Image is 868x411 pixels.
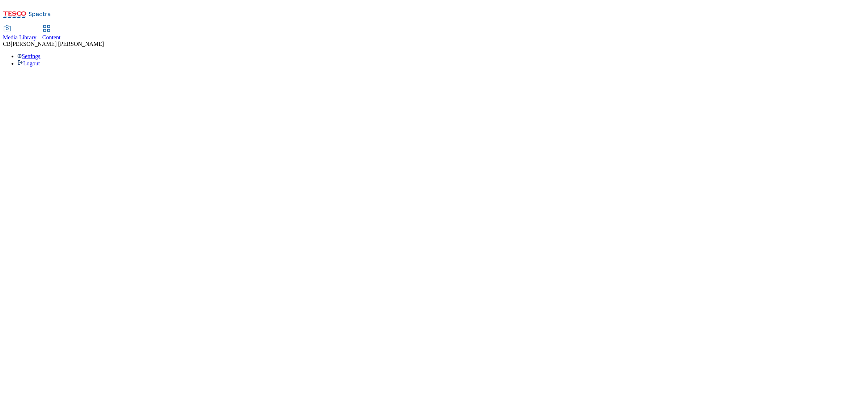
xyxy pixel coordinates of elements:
a: Logout [17,60,40,66]
span: Media Library [3,34,37,40]
span: [PERSON_NAME] [PERSON_NAME] [10,41,104,47]
a: Settings [17,53,41,59]
span: Content [42,34,61,40]
a: Media Library [3,26,37,41]
span: CB [3,41,10,47]
a: Content [42,26,61,41]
